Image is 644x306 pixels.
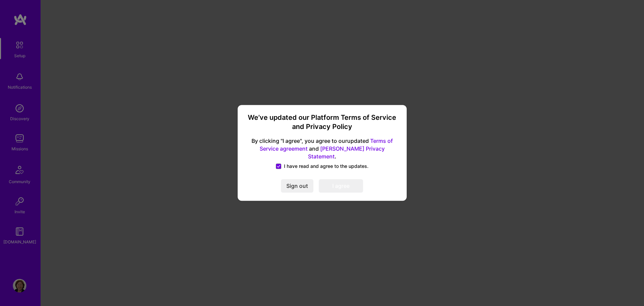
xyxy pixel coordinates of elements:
span: I have read and agree to the updates. [284,163,368,170]
button: Sign out [281,179,313,193]
span: By clicking "I agree", you agree to our updated and . [246,137,399,160]
a: [PERSON_NAME] Privacy Statement [308,145,385,160]
a: Terms of Service agreement [260,137,393,152]
button: I agree [319,179,363,193]
h3: We’ve updated our Platform Terms of Service and Privacy Policy [246,113,399,132]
